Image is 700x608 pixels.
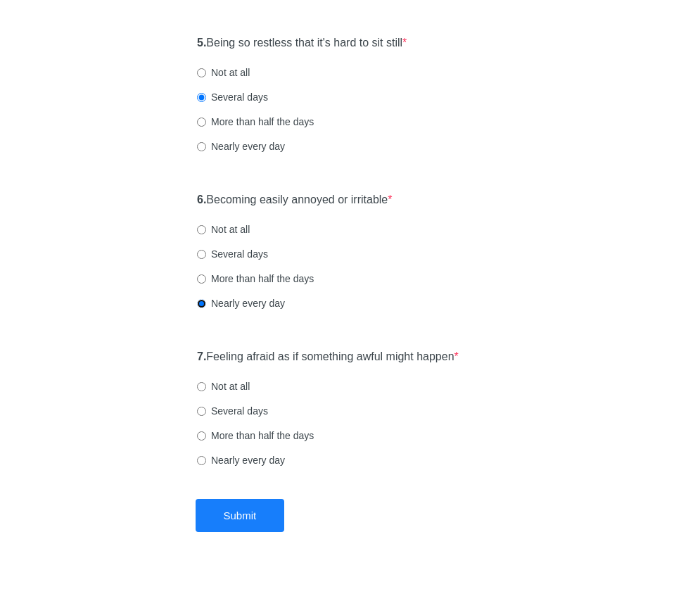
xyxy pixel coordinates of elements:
[197,431,206,441] input: More than half the days
[196,499,285,532] button: Submit
[197,407,206,416] input: Several days
[197,37,206,49] strong: 5.
[197,65,250,80] label: Not at all
[197,35,407,51] label: Being so restless that it's hard to sit still
[197,115,314,129] label: More than half the days
[197,222,250,236] label: Not at all
[197,274,206,284] input: More than half the days
[197,250,206,259] input: Several days
[197,142,206,151] input: Nearly every day
[197,382,206,391] input: Not at all
[197,404,268,418] label: Several days
[197,453,285,467] label: Nearly every day
[197,93,206,102] input: Several days
[197,429,314,443] label: More than half the days
[197,272,314,286] label: More than half the days
[197,139,285,153] label: Nearly every day
[197,299,206,308] input: Nearly every day
[197,118,206,127] input: More than half the days
[197,68,206,77] input: Not at all
[197,192,393,208] label: Becoming easily annoyed or irritable
[197,296,285,310] label: Nearly every day
[197,349,459,365] label: Feeling afraid as if something awful might happen
[197,247,268,261] label: Several days
[197,225,206,234] input: Not at all
[197,379,250,393] label: Not at all
[197,90,268,104] label: Several days
[197,350,206,362] strong: 7.
[197,194,206,205] strong: 6.
[197,456,206,465] input: Nearly every day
